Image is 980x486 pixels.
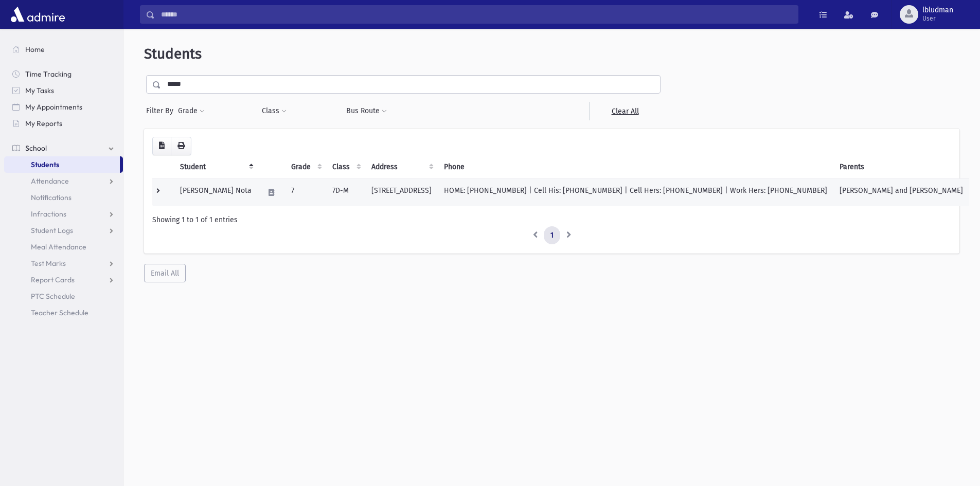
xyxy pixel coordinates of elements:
[589,102,661,120] a: Clear All
[261,102,287,120] button: Class
[326,155,365,179] th: Class: activate to sort column ascending
[544,226,560,245] a: 1
[4,288,123,304] a: PTC Schedule
[922,14,953,23] span: User
[8,4,67,25] img: AdmirePro
[171,137,191,155] button: Print
[326,178,365,206] td: 7D-M
[4,304,123,321] a: Teacher Schedule
[4,189,123,206] a: Notifications
[152,214,951,225] div: Showing 1 to 1 of 1 entries
[4,156,120,173] a: Students
[25,102,82,112] span: My Appointments
[25,86,54,95] span: My Tasks
[4,206,123,222] a: Infractions
[155,5,798,24] input: Search
[31,259,66,268] span: Test Marks
[833,155,969,179] th: Parents
[346,102,387,120] button: Bus Route
[4,41,123,58] a: Home
[4,222,123,239] a: Student Logs
[25,143,47,153] span: School
[438,178,833,206] td: HOME: [PHONE_NUMBER] | Cell His: [PHONE_NUMBER] | Cell Hers: [PHONE_NUMBER] | Work Hers: [PHONE_N...
[144,45,202,62] span: Students
[31,226,73,235] span: Student Logs
[31,275,75,284] span: Report Cards
[4,272,123,288] a: Report Cards
[438,155,833,179] th: Phone
[31,242,86,251] span: Meal Attendance
[4,140,123,156] a: School
[4,99,123,115] a: My Appointments
[174,155,258,179] th: Student: activate to sort column descending
[365,155,438,179] th: Address: activate to sort column ascending
[31,308,88,317] span: Teacher Schedule
[25,45,45,54] span: Home
[365,178,438,206] td: [STREET_ADDRESS]
[4,255,123,272] a: Test Marks
[174,178,258,206] td: [PERSON_NAME] Nota
[922,6,953,14] span: lbludman
[31,160,59,169] span: Students
[31,209,66,219] span: Infractions
[152,137,171,155] button: CSV
[833,178,969,206] td: [PERSON_NAME] and [PERSON_NAME]
[25,69,72,79] span: Time Tracking
[177,102,205,120] button: Grade
[31,292,75,301] span: PTC Schedule
[31,193,72,202] span: Notifications
[4,115,123,132] a: My Reports
[146,105,177,116] span: Filter By
[4,66,123,82] a: Time Tracking
[4,239,123,255] a: Meal Attendance
[31,176,69,186] span: Attendance
[25,119,62,128] span: My Reports
[4,173,123,189] a: Attendance
[285,155,326,179] th: Grade: activate to sort column ascending
[144,264,186,282] button: Email All
[4,82,123,99] a: My Tasks
[285,178,326,206] td: 7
